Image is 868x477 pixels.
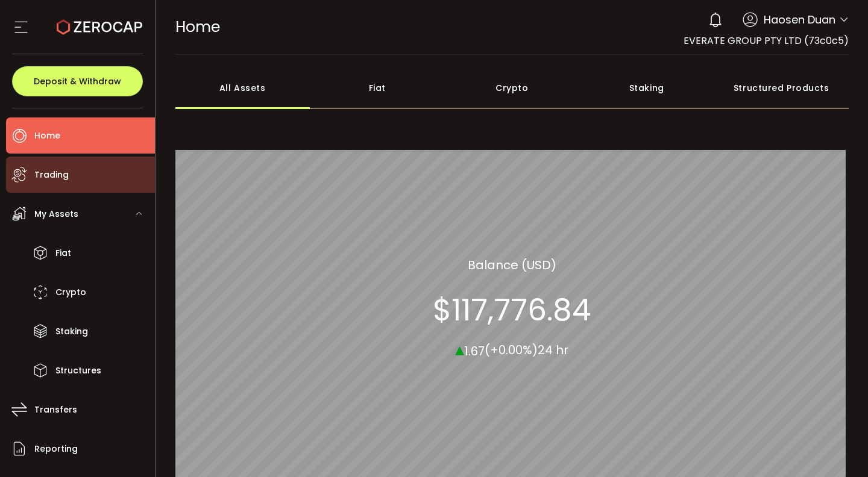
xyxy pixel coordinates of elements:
[55,362,101,379] span: Structures
[34,77,121,86] span: Deposit & Withdraw
[468,255,556,273] section: Balance (USD)
[34,401,77,419] span: Transfers
[714,67,849,109] div: Structured Products
[579,67,714,109] div: Staking
[445,67,580,109] div: Crypto
[485,341,538,358] span: (+0.00%)
[12,66,143,96] button: Deposit & Withdraw
[764,11,835,28] span: Haosen Duan
[34,166,69,184] span: Trading
[175,67,310,109] div: All Assets
[55,284,86,301] span: Crypto
[684,34,849,48] span: EVERATE GROUP PTY LTD (73c0c5)
[34,127,60,145] span: Home
[725,347,868,477] iframe: Chat Widget
[538,341,568,358] span: 24 hr
[175,16,220,37] span: Home
[55,323,88,340] span: Staking
[310,67,445,109] div: Fiat
[55,245,71,262] span: Fiat
[464,342,485,359] span: 1.67
[34,440,78,458] span: Reporting
[34,205,78,223] span: My Assets
[433,291,591,328] section: $117,776.84
[455,335,464,361] span: ▴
